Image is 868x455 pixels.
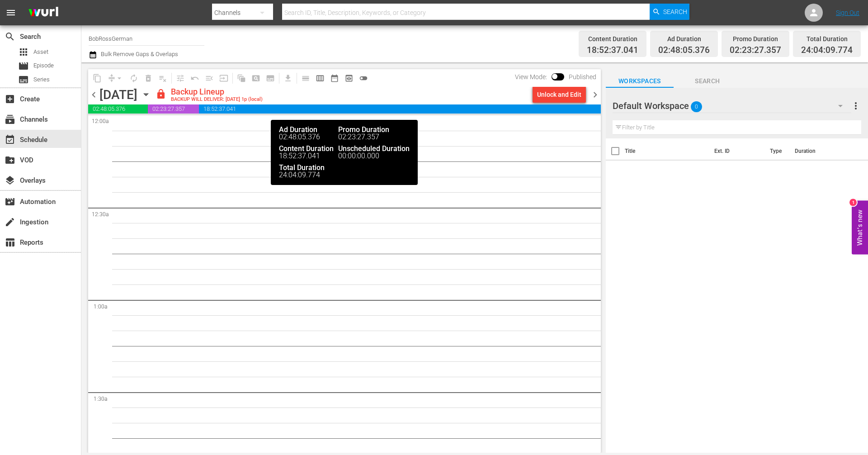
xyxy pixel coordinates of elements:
div: [DATE] [99,87,137,102]
span: Series [33,75,50,84]
span: View Mode: [510,73,552,81]
span: Search [5,31,15,42]
span: Ingestion [5,217,15,227]
div: Promo Duration [730,33,781,45]
span: Day Calendar View [295,69,313,87]
span: Copy Lineup [90,71,104,85]
span: Toggle to switch from Published to Draft view. [552,73,558,80]
span: 02:23:27.357 [730,45,781,56]
span: menu [5,7,16,18]
span: Create Series Block [263,71,278,85]
button: Search [650,4,689,20]
div: Ad Duration [658,33,710,45]
th: Duration [789,138,844,164]
span: Revert to Primary Episode [188,71,202,85]
span: preview_outlined [344,74,354,83]
span: 02:48:05.376 [658,45,710,56]
span: Month Calendar View [327,71,342,85]
th: Ext. ID [709,138,764,164]
span: Schedule [5,134,15,145]
span: Asset [18,47,29,57]
span: Clear Lineup [156,71,170,85]
span: Asset [33,47,48,57]
span: calendar_view_week_outlined [316,74,325,83]
span: Loop Content [127,71,141,85]
div: Content Duration [587,33,638,45]
span: 24:04:09.774 [801,45,853,56]
button: more_vert [850,95,861,117]
span: Search [674,76,741,87]
span: 02:23:27.357 [148,104,199,114]
span: 0 [691,97,702,116]
img: ans4CAIJ8jUAAAAAAAAAAAAAAAAAAAAAAAAgQb4GAAAAAAAAAAAAAAAAAAAAAAAAJMjXAAAAAAAAAAAAAAAAAAAAAAAAgAT5G... [22,2,65,24]
span: Select an event to delete [141,71,156,85]
span: Customize Events [170,69,188,87]
th: Type [764,138,789,164]
span: Create [5,94,15,104]
span: chevron_left [88,89,99,100]
div: Unlock and Edit [537,86,581,103]
span: 18:52:37.041 [199,104,601,114]
span: Update Metadata from Key Asset [217,71,231,85]
span: Automation [5,196,15,207]
span: 02:48:05.376 [88,104,148,114]
span: Episode [18,61,29,71]
span: Series [18,74,29,85]
span: chevron_right [590,89,601,100]
span: Bulk Remove Gaps & Overlaps [99,51,178,57]
div: BACKUP WILL DELIVER: [DATE] 1p (local) [171,97,263,103]
span: Week Calendar View [313,71,327,85]
span: Workspaces [606,76,674,87]
th: Title [625,138,709,164]
button: Unlock and Edit [533,86,586,103]
span: toggle_off [359,74,368,83]
span: Episode [33,61,54,70]
span: Remove Gaps & Overlaps [104,71,127,85]
span: Download as CSV [278,69,295,87]
span: Fill episodes with ad slates [202,71,217,85]
div: Total Duration [801,33,853,45]
span: Reports [5,237,15,248]
span: View Backup [342,71,356,85]
span: Refresh All Search Blocks [231,69,249,87]
span: Search [663,4,687,20]
span: more_vert [850,100,861,111]
span: VOD [5,155,15,166]
span: Create Search Block [249,71,263,85]
span: Overlays [5,175,15,186]
span: Published [564,73,601,81]
div: Default Workspace [613,93,851,118]
span: date_range_outlined [330,74,339,83]
span: 18:52:37.041 [587,45,638,56]
div: 1 [849,199,857,206]
a: Sign Out [836,9,859,16]
span: lock [156,89,166,100]
button: Open Feedback Widget [852,201,868,255]
div: Backup Lineup [171,87,263,97]
span: Channels [5,114,15,125]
